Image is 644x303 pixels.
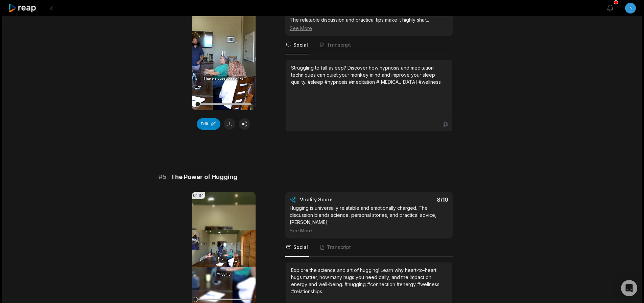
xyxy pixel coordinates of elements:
[197,118,220,130] button: Edit
[291,64,447,85] div: Struggling to fall asleep? Discover how hypnosis and meditation techniques can quiet your monkey ...
[290,25,448,32] div: See More
[290,204,448,234] div: Hugging is universally relatable and emotionally charged. The discussion blends science, personal...
[291,267,447,295] div: Explore the science and art of hugging! Learn why heart-to-heart hugs matter, how many hugs you n...
[171,172,237,182] span: The Power of Hugging
[621,280,637,296] div: Open Intercom Messenger
[285,36,453,54] nav: Tabs
[290,9,448,32] div: Sleep issues are universal, and the clip offers actionable solutions. The relatable discussion an...
[293,244,308,251] span: Social
[300,196,373,203] div: Virality Score
[376,196,448,203] div: 8 /10
[290,227,448,234] div: See More
[285,238,453,257] nav: Tabs
[293,42,308,48] span: Social
[327,244,351,251] span: Transcript
[159,172,167,182] span: # 5
[327,42,351,48] span: Transcript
